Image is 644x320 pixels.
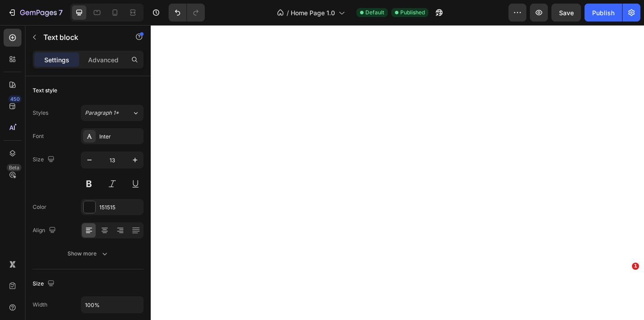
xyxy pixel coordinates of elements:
[99,203,141,212] div: 151515
[4,4,67,22] button: 7
[551,4,581,22] button: Save
[614,276,635,298] iframe: Intercom live chat
[585,4,622,22] button: Publish
[7,164,21,171] div: Beta
[33,132,44,140] div: Font
[169,4,205,22] div: Undo/Redo
[287,8,289,17] span: /
[33,86,57,95] div: Text style
[81,297,143,313] input: Auto
[81,105,144,121] button: Paragraph 1*
[400,9,425,17] span: Published
[33,154,56,166] div: Size
[33,301,47,309] div: Width
[59,7,63,18] p: 7
[33,278,56,290] div: Size
[33,109,48,117] div: Styles
[85,109,119,117] span: Paragraph 1*
[559,9,574,17] span: Save
[632,263,639,270] span: 1
[88,55,119,65] p: Advanced
[8,95,21,103] div: 450
[68,249,109,258] div: Show more
[99,133,141,141] div: Inter
[592,8,614,17] div: Publish
[44,55,69,65] p: Settings
[33,246,144,262] button: Show more
[365,9,384,17] span: Default
[33,203,47,211] div: Color
[33,225,58,237] div: Align
[151,25,644,320] iframe: Design area
[291,8,335,17] span: Home Page 1.0
[43,32,119,43] p: Text block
